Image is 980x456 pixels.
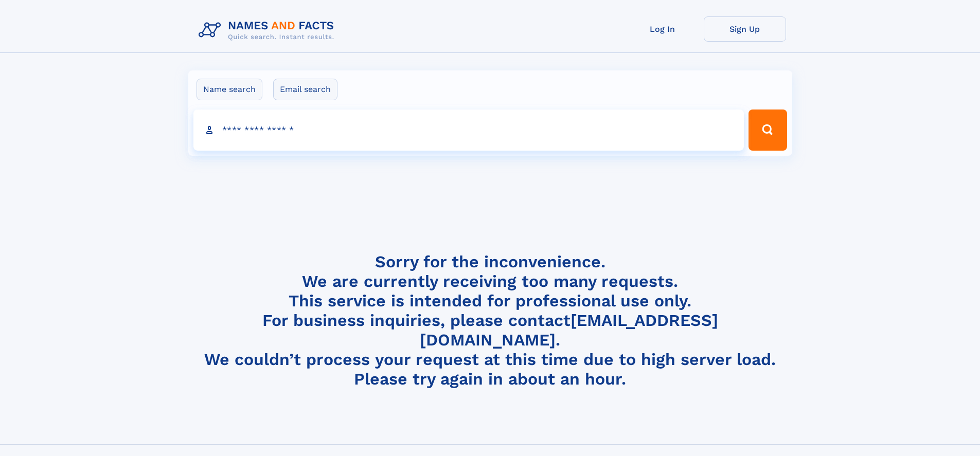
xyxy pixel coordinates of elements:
[194,16,343,44] img: Logo Names and Facts
[197,79,262,100] label: Name search
[749,110,787,151] button: Search Button
[704,16,786,42] a: Sign Up
[273,79,337,100] label: Email search
[193,110,744,151] input: search input
[194,252,786,389] h4: Sorry for the inconvenience. We are currently receiving too many requests. This service is intend...
[621,16,704,42] a: Log In
[420,311,718,350] a: [EMAIL_ADDRESS][DOMAIN_NAME]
